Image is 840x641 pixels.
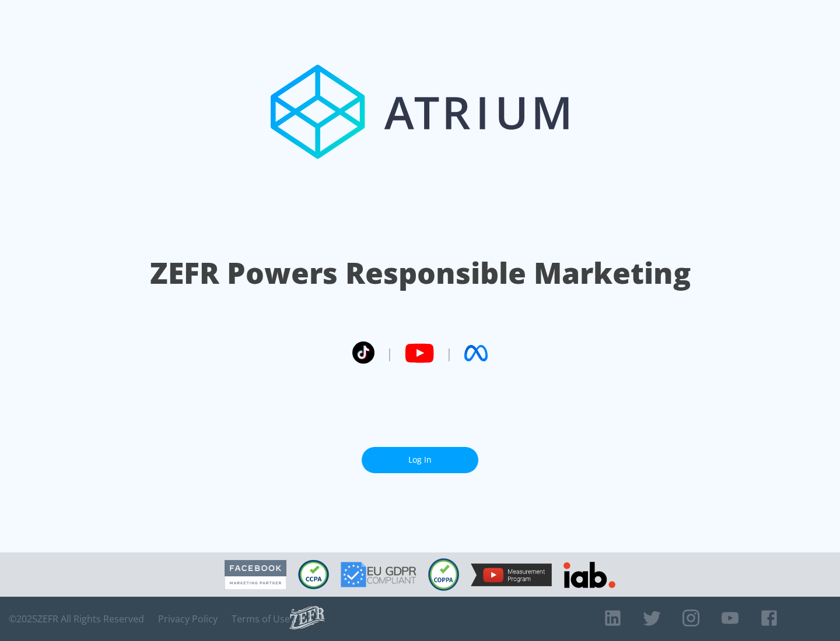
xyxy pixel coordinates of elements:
h1: ZEFR Powers Responsible Marketing [150,253,691,293]
img: YouTube Measurement Program [471,563,552,586]
span: | [446,344,453,362]
img: IAB [563,562,615,588]
a: Privacy Policy [158,613,218,625]
img: Facebook Marketing Partner [225,560,286,590]
img: COPPA Compliant [428,558,459,591]
span: © 2025 ZEFR All Rights Reserved [9,613,144,625]
a: Log In [362,447,478,473]
img: CCPA Compliant [298,560,329,589]
img: GDPR Compliant [341,562,416,587]
a: Terms of Use [232,613,290,625]
span: | [386,344,393,362]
